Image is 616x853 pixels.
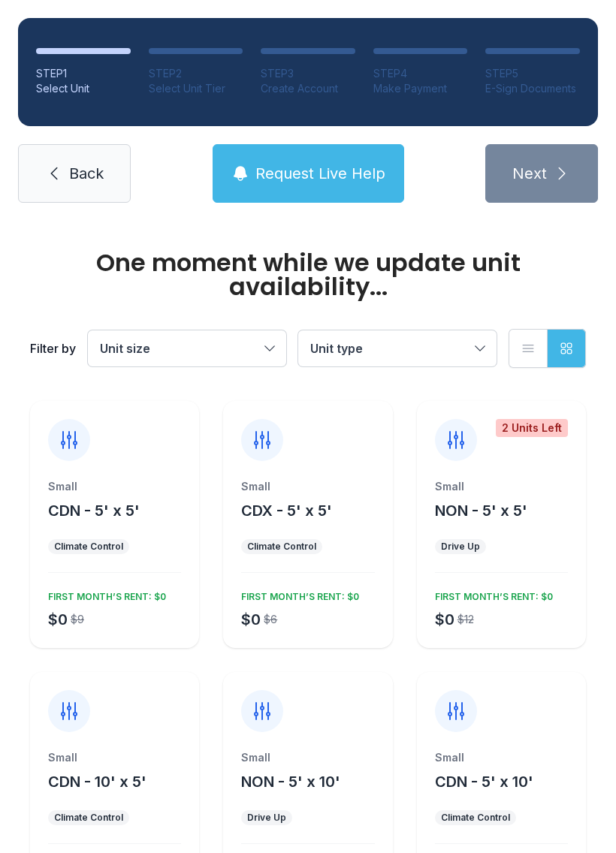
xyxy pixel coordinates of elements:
[48,773,146,791] span: CDN - 10' x 5'
[435,771,533,792] button: CDN - 5' x 10'
[48,500,140,521] button: CDN - 5' x 5'
[48,750,181,765] div: Small
[30,251,586,299] div: One moment while we update unit availability...
[36,81,131,96] div: Select Unit
[54,812,123,824] div: Climate Control
[149,81,243,96] div: Select Unit Tier
[429,585,553,603] div: FIRST MONTH’S RENT: $0
[247,812,286,824] div: Drive Up
[48,609,68,630] div: $0
[435,500,527,521] button: NON - 5' x 5'
[235,585,359,603] div: FIRST MONTH’S RENT: $0
[241,479,374,494] div: Small
[261,66,355,81] div: STEP 3
[264,612,277,627] div: $6
[298,330,497,366] button: Unit type
[435,750,568,765] div: Small
[241,609,261,630] div: $0
[435,479,568,494] div: Small
[69,163,104,184] span: Back
[241,773,340,791] span: NON - 5' x 10'
[261,81,355,96] div: Create Account
[48,479,181,494] div: Small
[30,339,76,357] div: Filter by
[373,81,468,96] div: Make Payment
[485,66,580,81] div: STEP 5
[457,612,474,627] div: $12
[512,163,547,184] span: Next
[485,81,580,96] div: E-Sign Documents
[441,541,480,553] div: Drive Up
[441,812,510,824] div: Climate Control
[435,773,533,791] span: CDN - 5' x 10'
[241,771,340,792] button: NON - 5' x 10'
[255,163,385,184] span: Request Live Help
[42,585,166,603] div: FIRST MONTH’S RENT: $0
[247,541,316,553] div: Climate Control
[100,341,150,356] span: Unit size
[310,341,363,356] span: Unit type
[435,502,527,520] span: NON - 5' x 5'
[496,419,568,437] div: 2 Units Left
[241,500,332,521] button: CDX - 5' x 5'
[48,771,146,792] button: CDN - 10' x 5'
[71,612,84,627] div: $9
[88,330,286,366] button: Unit size
[36,66,131,81] div: STEP 1
[241,502,332,520] span: CDX - 5' x 5'
[241,750,374,765] div: Small
[373,66,468,81] div: STEP 4
[435,609,454,630] div: $0
[48,502,140,520] span: CDN - 5' x 5'
[54,541,123,553] div: Climate Control
[149,66,243,81] div: STEP 2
